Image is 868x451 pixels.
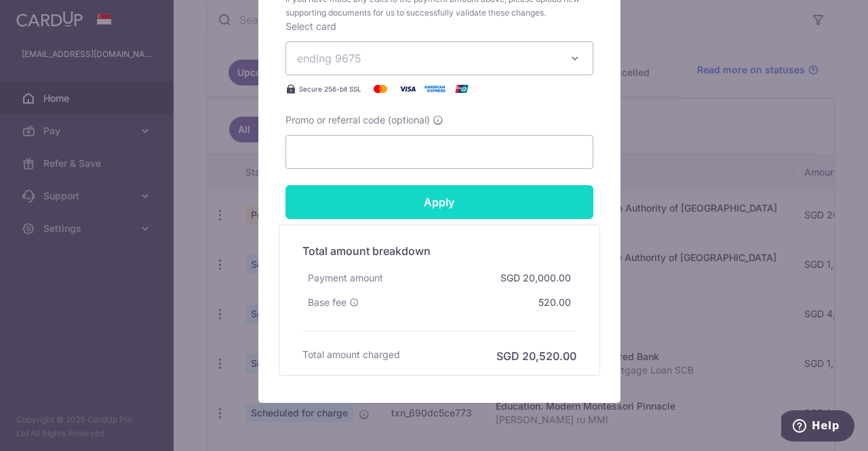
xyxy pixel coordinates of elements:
span: Secure 256-bit SSL [299,83,361,94]
img: Visa [394,81,421,97]
h5: Total amount breakdown [302,243,576,259]
img: Mastercard [367,81,394,97]
label: Select card [285,20,336,33]
span: ending 9675 [297,52,361,65]
img: American Express [421,81,448,97]
span: Promo or referral code (optional) [285,113,430,127]
img: UnionPay [448,81,475,97]
span: Base fee [308,296,347,309]
button: ending 9675 [285,41,593,75]
h6: Total amount charged [302,348,400,361]
div: Payment amount [302,266,389,290]
div: 520.00 [533,290,576,315]
iframe: Opens a widget where you can find more information [781,410,854,444]
h6: SGD 20,520.00 [496,348,576,364]
div: SGD 20,000.00 [495,266,576,290]
input: Apply [285,185,593,219]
